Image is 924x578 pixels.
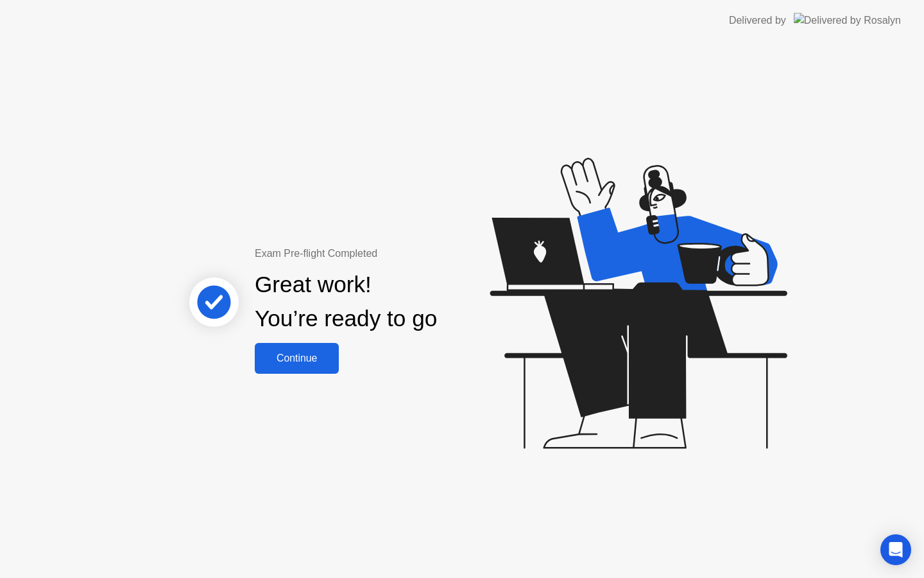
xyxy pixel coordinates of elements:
div: Delivered by [729,13,786,28]
div: Great work! You’re ready to go [255,268,437,336]
div: Open Intercom Messenger [880,534,911,565]
div: Exam Pre-flight Completed [255,246,520,261]
img: Delivered by Rosalyn [794,13,901,28]
button: Continue [255,343,339,374]
div: Continue [259,353,335,364]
